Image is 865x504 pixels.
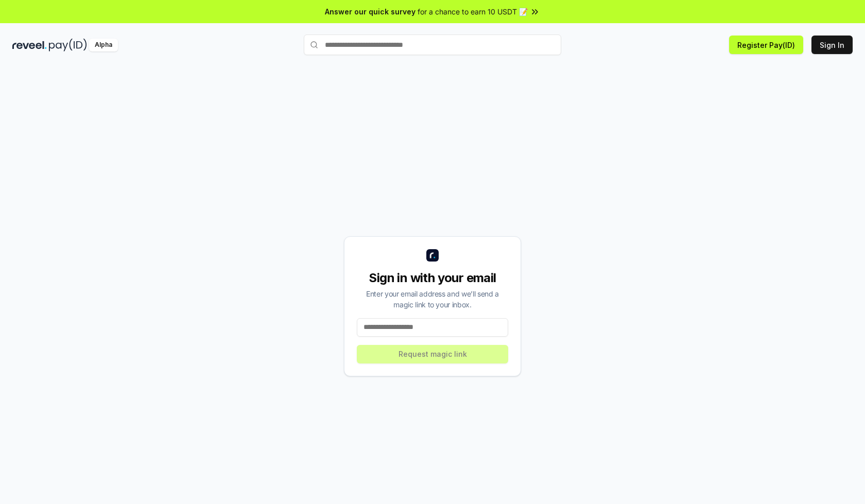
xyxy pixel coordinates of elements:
button: Register Pay(ID) [729,36,803,54]
button: Sign In [811,36,853,54]
div: Sign in with your email [357,270,508,286]
img: logo_small [426,249,439,262]
span: for a chance to earn 10 USDT 📝 [418,6,528,17]
img: reveel_dark [12,39,47,51]
img: pay_id [49,39,87,51]
span: Answer our quick survey [325,6,416,17]
div: Enter your email address and we’ll send a magic link to your inbox. [357,288,508,310]
div: Alpha [89,39,118,51]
